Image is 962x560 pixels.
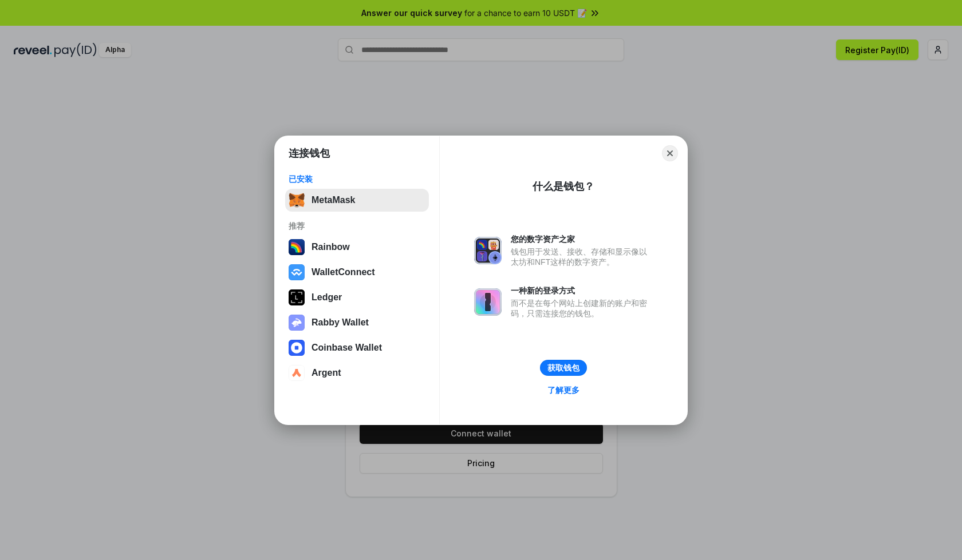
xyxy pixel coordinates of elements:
[312,242,350,252] div: Rainbow
[289,221,425,231] div: 推荐
[511,285,653,296] div: 一种新的登录方式
[511,234,653,244] div: 您的数字资产之家
[285,362,429,384] button: Argent
[289,174,425,184] div: 已安装
[289,239,305,255] img: svg+xml,%3Csvg%20width%3D%22120%22%20height%3D%22120%22%20viewBox%3D%220%200%20120%20120%22%20fil...
[533,180,594,193] div: 什么是钱包？
[285,311,429,334] button: Rabby Wallet
[474,288,502,316] img: svg+xml,%3Csvg%20xmlns%3D%22http%3A%2F%2Fwww.w3.org%2F2000%2Fsvg%22%20fill%3D%22none%22%20viewBox...
[312,317,369,328] div: Rabby Wallet
[289,289,305,305] img: svg+xml,%3Csvg%20xmlns%3D%22http%3A%2F%2Fwww.w3.org%2F2000%2Fsvg%22%20width%3D%2228%22%20height%3...
[547,385,579,395] div: 了解更多
[312,195,355,205] div: MetaMask
[289,146,330,160] h1: 连接钱包
[285,189,429,212] button: MetaMask
[312,292,342,303] div: Ledger
[289,192,305,208] img: svg+xml,%3Csvg%20fill%3D%22none%22%20height%3D%2233%22%20viewBox%3D%220%200%2035%2033%22%20width%...
[541,383,586,398] a: 了解更多
[312,343,382,353] div: Coinbase Wallet
[511,247,653,267] div: 钱包用于发送、接收、存储和显示像以太坊和NFT这样的数字资产。
[312,267,375,277] div: WalletConnect
[289,340,305,356] img: svg+xml,%3Csvg%20width%3D%2228%22%20height%3D%2228%22%20viewBox%3D%220%200%2028%2028%22%20fill%3D...
[511,298,653,319] div: 而不是在每个网站上创建新的账户和密码，只需连接您的钱包。
[540,360,587,376] button: 获取钱包
[662,145,678,161] button: Close
[289,315,305,331] img: svg+xml,%3Csvg%20xmlns%3D%22http%3A%2F%2Fwww.w3.org%2F2000%2Fsvg%22%20fill%3D%22none%22%20viewBox...
[289,264,305,280] img: svg+xml,%3Csvg%20width%3D%2228%22%20height%3D%2228%22%20viewBox%3D%220%200%2028%2028%22%20fill%3D...
[285,286,429,309] button: Ledger
[312,368,341,378] div: Argent
[474,237,502,264] img: svg+xml,%3Csvg%20xmlns%3D%22http%3A%2F%2Fwww.w3.org%2F2000%2Fsvg%22%20fill%3D%22none%22%20viewBox...
[547,363,579,373] div: 获取钱包
[285,236,429,259] button: Rainbow
[289,365,305,381] img: svg+xml,%3Csvg%20width%3D%2228%22%20height%3D%2228%22%20viewBox%3D%220%200%2028%2028%22%20fill%3D...
[285,261,429,284] button: WalletConnect
[285,336,429,359] button: Coinbase Wallet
